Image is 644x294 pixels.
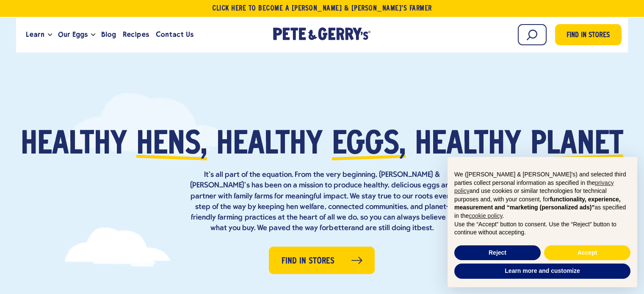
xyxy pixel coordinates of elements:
span: healthy [216,129,323,161]
p: It’s all part of the equation. From the very beginning, [PERSON_NAME] & [PERSON_NAME]’s has been ... [187,170,458,234]
button: Reject [454,245,541,261]
a: Learn [22,23,48,46]
p: We ([PERSON_NAME] & [PERSON_NAME]'s) and selected third parties collect personal information as s... [454,170,630,220]
strong: best [417,224,432,232]
span: Our Eggs [58,29,88,40]
strong: better [329,224,351,232]
a: Our Eggs [55,23,91,46]
span: Learn [26,29,44,40]
button: Learn more and customize [454,264,630,279]
button: Accept [544,245,630,261]
span: Blog [101,29,116,40]
span: Contact Us [156,29,193,40]
a: Blog [98,23,119,46]
a: Find in Stores [269,247,375,274]
span: Find in Stores [567,30,610,41]
span: Find in Stores [282,255,334,268]
span: Healthy [21,129,127,161]
a: cookie policy [469,212,502,219]
span: healthy [415,129,521,161]
span: Recipes [123,29,149,40]
p: Use the “Accept” button to consent. Use the “Reject” button to continue without accepting. [454,220,630,237]
a: Contact Us [152,23,197,46]
span: eggs, [332,129,406,161]
button: Open the dropdown menu for Our Eggs [91,33,95,36]
a: Find in Stores [555,24,622,45]
span: planet [531,129,623,161]
button: Open the dropdown menu for Learn [48,33,52,36]
a: Recipes [119,23,152,46]
span: hens, [136,129,207,161]
input: Search [518,24,547,45]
